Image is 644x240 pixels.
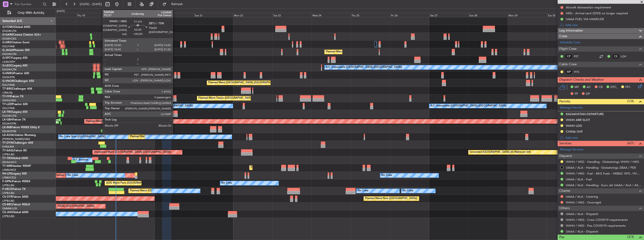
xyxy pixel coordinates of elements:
[566,212,598,216] a: UAAA / ALA - Dispatch
[575,92,578,96] span: FP
[2,87,32,90] a: T7-BREChallenger 604
[565,54,573,59] div: CP
[208,79,282,86] div: Planned Maint [GEOGRAPHIC_DATA] ([GEOGRAPHIC_DATA])
[2,137,30,141] a: [PERSON_NAME]/QSA
[2,134,13,137] span: LX-AOA
[2,95,11,98] span: T7-FFI
[2,95,23,98] a: T7-FFIFalcon 7X
[14,1,41,8] input: Trip Number
[2,33,41,36] a: G-GARECessna Citation XLS+
[2,126,39,129] a: LX-INBFalcon 900EX EASy II
[2,157,12,160] span: T7-TRX
[566,224,626,228] a: VHHH / HKG - Pax COVID19 requirements
[80,2,102,6] span: [DATE] - [DATE]
[566,124,582,128] div: VHHH LDG
[2,184,15,187] a: LFPB/LBG
[2,207,17,210] a: DNMM/LOS
[565,23,642,27] div: Add new
[2,29,16,33] a: EGGW/LTN
[559,34,567,39] span: Crew
[2,80,34,83] a: G-VNORChallenger 650
[233,13,272,17] div: Mon 22
[2,49,13,52] span: G-JAGA
[2,165,11,167] span: T7-EMI
[610,85,617,90] span: DFC,
[390,13,429,17] div: Fri 26
[627,99,634,104] span: (1/4)
[2,196,12,198] span: CS-DTR
[2,76,15,79] a: EGSS/STN
[547,13,586,17] div: Tue 30
[311,13,351,17] div: Wed 24
[2,130,16,133] a: EDLW/DTM
[2,26,30,29] a: G-FOMOGlobal 6000
[2,149,27,152] a: T7-EAGLFalcon 8X
[73,156,88,164] div: A/C Booked
[198,95,253,102] div: Planned Maint Tianjin ([GEOGRAPHIC_DATA])
[2,99,16,102] a: VHHH/HKG
[130,133,182,140] div: Planned Maint Nice ([GEOGRAPHIC_DATA])
[2,103,28,106] a: T7-LZZIPraetor 600
[2,87,12,90] span: T7-BRE
[221,180,232,187] div: No Crew
[559,77,604,83] span: Dispatch Checks and Weather
[627,141,634,146] span: (4/7)
[106,180,155,187] div: AOG Maint Paris ([GEOGRAPHIC_DATA])
[2,114,16,118] a: EGGW/LTN
[2,168,16,172] a: LFMN/NCE
[2,211,12,214] span: CS-JHH
[117,102,193,109] div: A/C Unavailable [GEOGRAPHIC_DATA] ([GEOGRAPHIC_DATA])
[358,187,368,194] div: No Crew
[2,176,16,179] a: LFMD/CEQ
[2,72,13,75] span: G-ENRG
[2,57,27,59] a: G-SPCYLegacy 650
[2,142,33,144] a: T7-DYNChallenger 604
[575,85,579,90] span: MF
[2,45,15,48] a: EGLF/FAB
[621,54,631,58] a: LQV
[566,171,642,175] a: VHHH / HKG - Fuel - AEG Fuels - HKBAC INTL- VHHH / HKG
[2,172,12,175] span: 9H-LPZ
[2,145,14,149] a: EVRA/RIX
[5,9,51,17] button: Only With Activity
[565,136,642,140] div: Add new
[574,54,584,58] a: PET
[559,28,583,33] span: Leg Information
[429,13,468,17] div: Sat 27
[2,215,15,218] a: LFPB/LBG
[2,111,12,113] span: LX-TRO
[2,118,26,121] a: LX-GBHFalcon 7X
[612,54,620,59] div: CS
[470,149,531,156] div: Grounded [GEOGRAPHIC_DATA] (Al Maktoum Intl)
[627,234,634,239] span: (3/3)
[326,48,400,55] div: Planned Maint [GEOGRAPHIC_DATA] ([GEOGRAPHIC_DATA])
[2,106,15,110] a: EGLF/FAB
[574,70,584,74] a: HYC
[60,133,106,140] div: No Crew Nice ([GEOGRAPHIC_DATA])
[560,40,580,45] a: Schedule Crew
[566,130,583,134] div: CHINA OVF
[2,57,12,59] span: G-SPCY
[381,172,392,179] div: No Crew
[2,180,30,183] a: F-GPNJFalcon 900EX
[2,180,12,183] span: F-GPNJ
[559,141,571,146] span: Services
[2,211,28,214] a: CS-JHHGlobal 6000
[2,80,14,83] span: G-VNOR
[2,37,16,40] a: EGNR/CEG
[155,13,194,17] div: Sat 20
[430,102,507,109] div: A/C Unavailable [GEOGRAPHIC_DATA] ([GEOGRAPHIC_DATA])
[326,64,402,71] div: A/C Unavailable [GEOGRAPHIC_DATA] ([GEOGRAPHIC_DATA])
[559,235,564,240] span: Pax
[2,91,13,95] a: LTBA/ISL
[2,160,17,164] a: DGAA/ACC
[2,142,13,144] span: T7-DYN
[37,13,76,17] div: Wed 17
[559,46,577,52] span: Flight Crew
[2,134,36,137] a: LX-AOACitation Mustang
[559,153,572,159] span: Dispatch
[2,72,29,75] a: G-ENRGPraetor 600
[2,33,13,36] span: G-GARE
[468,13,508,17] div: Sun 28
[2,41,29,44] a: G-SIRSCitation Excel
